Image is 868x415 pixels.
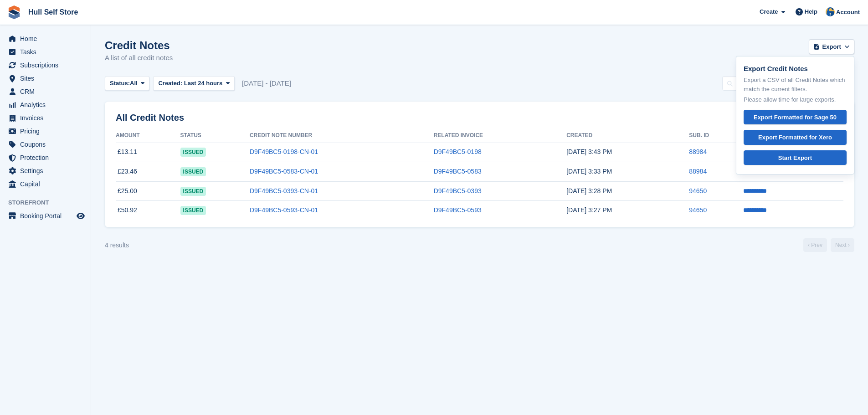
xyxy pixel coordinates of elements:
[20,151,75,164] span: Protection
[803,238,827,252] a: Previous
[434,128,567,143] th: Related Invoice
[566,128,689,143] th: Created
[180,128,250,143] th: Status
[809,39,854,54] button: Export
[250,187,318,195] a: D9F49BC5-0393-CN-01
[105,53,173,63] p: A list of all credit notes
[5,164,86,177] a: menu
[5,98,86,111] a: menu
[744,64,847,74] p: Export Credit Notes
[180,167,206,176] span: issued
[5,178,86,190] a: menu
[5,59,86,72] a: menu
[689,148,707,155] a: 88984
[744,130,847,145] a: Export Formatted for Xero
[689,168,707,175] a: 88984
[801,238,856,252] nav: Page
[8,198,91,207] span: Storefront
[158,80,182,87] span: Created:
[20,138,75,151] span: Coupons
[751,154,839,163] div: Start Export
[180,206,206,215] span: issued
[5,85,86,98] a: menu
[744,150,847,165] a: Start Export
[434,168,482,175] a: D9F49BC5-0583
[20,164,75,177] span: Settings
[20,32,75,45] span: Home
[566,148,612,155] time: 2025-08-26 14:43:58 UTC
[116,181,180,201] td: £25.00
[20,46,75,58] span: Tasks
[836,8,860,17] span: Account
[434,206,482,214] a: D9F49BC5-0593
[180,187,206,196] span: issued
[434,187,482,195] a: D9F49BC5-0393
[75,210,86,221] a: Preview store
[760,7,778,16] span: Create
[105,39,173,51] h1: Credit Notes
[689,128,743,143] th: Sub. ID
[751,133,839,142] div: Export Formatted for Xero
[116,143,180,162] td: £13.11
[116,162,180,182] td: £23.46
[116,201,180,220] td: £50.92
[20,98,75,111] span: Analytics
[153,76,235,91] button: Created: Last 24 hours
[20,72,75,85] span: Sites
[805,7,817,16] span: Help
[566,168,612,175] time: 2025-08-26 14:33:09 UTC
[5,112,86,124] a: menu
[184,80,223,87] span: Last 24 hours
[744,95,847,104] p: Please allow time for large exports.
[566,187,612,195] time: 2025-08-26 14:28:19 UTC
[434,148,482,155] a: D9F49BC5-0198
[5,151,86,164] a: menu
[831,238,854,252] a: Next
[20,178,75,190] span: Capital
[689,206,707,214] a: 94650
[130,79,138,88] span: All
[105,76,149,91] button: Status: All
[250,206,318,214] a: D9F49BC5-0593-CN-01
[180,148,206,157] span: issued
[826,7,835,16] img: Hull Self Store
[751,113,839,122] div: Export Formatted for Sage 50
[20,112,75,124] span: Invoices
[5,32,86,45] a: menu
[5,46,86,58] a: menu
[250,168,318,175] a: D9F49BC5-0583-CN-01
[20,125,75,138] span: Pricing
[20,85,75,98] span: CRM
[822,42,841,51] span: Export
[5,138,86,151] a: menu
[744,110,847,125] a: Export Formatted for Sage 50
[242,78,291,89] span: [DATE] - [DATE]
[116,113,843,123] h2: All Credit Notes
[20,210,75,222] span: Booking Portal
[110,79,130,88] span: Status:
[5,72,86,85] a: menu
[744,76,847,93] p: Export a CSV of all Credit Notes which match the current filters.
[566,206,612,214] time: 2025-08-26 14:27:58 UTC
[250,148,318,155] a: D9F49BC5-0198-CN-01
[25,5,82,20] a: Hull Self Store
[116,128,180,143] th: Amount
[5,210,86,222] a: menu
[689,187,707,195] a: 94650
[7,5,21,19] img: stora-icon-8386f47178a22dfd0bd8f6a31ec36ba5ce8667c1dd55bd0f319d3a0aa187defe.svg
[5,125,86,138] a: menu
[105,241,129,250] div: 4 results
[20,59,75,72] span: Subscriptions
[250,128,434,143] th: Credit Note Number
